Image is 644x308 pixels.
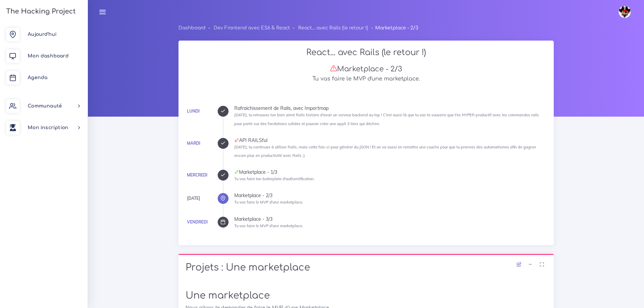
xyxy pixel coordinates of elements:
[619,6,631,18] img: avatar
[234,113,539,126] small: [DATE], tu retrouves ton bien aimé Rails histoire d'avoir un serveur backend au top ! C'est aussi...
[368,24,418,32] li: Marketplace - 2/3
[186,76,547,82] h5: Tu vas faire le MVP d'une marketplace.
[214,25,290,30] a: Dev Frontend avec ES6 & React
[234,193,547,198] div: Marketplace - 2/3
[187,219,208,224] a: Vendredi
[187,195,200,202] div: [DATE]
[234,138,239,143] i: Projet à rendre ce jour-là
[234,223,303,228] small: Tu vas faire le MVP d'une marketplace.
[186,48,547,57] h2: React... avec Rails (le retour !)
[234,170,239,174] i: Corrections cette journée là
[178,25,206,30] a: Dashboard
[187,141,200,146] a: Mardi
[234,176,315,181] small: Tu vas faire ton boilerplate d'authentification.
[186,65,547,73] h3: Marketplace - 2/3
[234,217,547,221] div: Marketplace - 3/3
[187,109,199,114] a: Lundi
[28,75,47,80] span: Agenda
[186,290,547,302] h1: Une marketplace
[28,53,69,58] span: Mon dashboard
[330,65,337,72] i: Attention : nous n'avons pas encore reçu ton projet aujourd'hui. N'oublie pas de le soumettre en ...
[298,25,368,30] a: React... avec Rails (le retour !)
[234,200,303,205] small: Tu vas faire le MVP d'une marketplace.
[186,262,547,274] h1: Projets : Une marketplace
[187,172,207,177] a: Mercredi
[28,103,62,109] span: Communauté
[234,170,547,174] div: Marketplace - 1/3
[234,138,547,143] div: API RAILSful
[234,145,536,158] small: [DATE], tu continues à utiliser Rails, mais cette fois-ci pour générer du JSON ! Et on va aussi e...
[28,125,68,130] span: Mon inscription
[234,106,547,111] div: Rafraichissement de Rails, avec Importmap
[28,32,56,37] span: Aujourd'hui
[4,8,76,15] h3: The Hacking Project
